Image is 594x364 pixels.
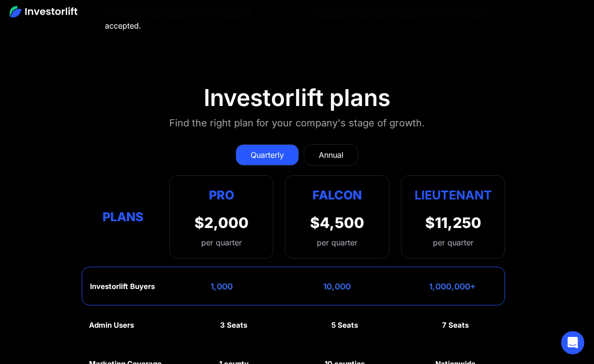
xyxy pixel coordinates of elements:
div: 1,000,000+ [429,282,476,291]
div: Admin Users [89,321,134,330]
div: Quarterly [251,149,284,161]
div: Investorlift Buyers [90,282,155,291]
div: 1,000 [210,282,233,291]
div: 7 Seats [442,321,469,330]
div: per quarter [317,237,357,248]
div: $11,250 [425,214,481,231]
div: 10,000 [323,282,351,291]
div: Annual [319,149,343,161]
div: Open Intercom Messenger [561,331,584,354]
div: Find the right plan for your company's stage of growth. [169,115,425,131]
div: $2,000 [194,214,249,231]
div: per quarter [433,237,474,248]
div: Falcon [312,185,362,204]
strong: Lieutenant [415,188,492,202]
div: per quarter [194,237,249,248]
div: 3 Seats [220,321,247,330]
div: Pro [194,185,249,204]
div: Investorlift plans [204,84,390,112]
div: 5 Seats [331,321,358,330]
div: $4,500 [310,214,364,231]
div: Plans [89,208,158,227]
